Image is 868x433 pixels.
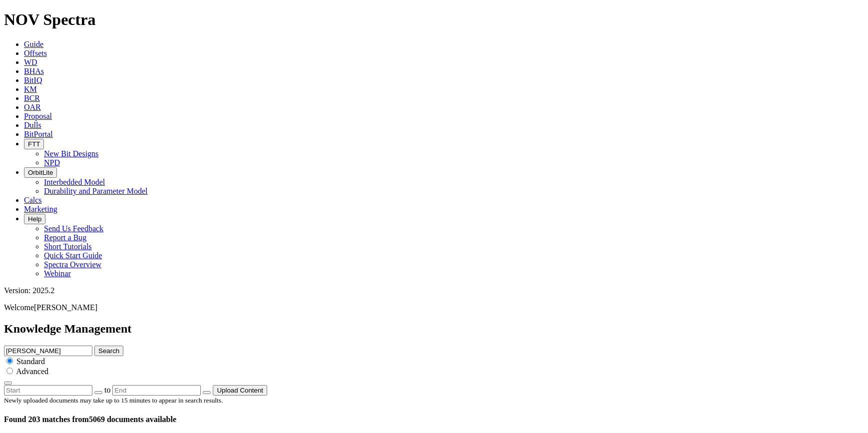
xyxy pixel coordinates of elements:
span: Help [28,215,41,223]
a: Proposal [24,112,52,120]
h4: 5069 documents available [4,415,864,424]
button: FTT [24,139,44,149]
span: Found 203 matches from [4,415,89,424]
a: OAR [24,103,41,111]
a: Guide [24,40,43,48]
a: Quick Start Guide [44,251,102,260]
a: BitPortal [24,130,53,138]
span: FTT [28,140,40,148]
span: Advanced [16,367,48,376]
input: Start [4,385,92,396]
a: NPD [44,158,60,167]
a: BitIQ [24,76,42,84]
button: Help [24,214,45,224]
a: Offsets [24,49,47,57]
a: KM [24,85,37,93]
a: Short Tutorials [44,242,92,251]
h2: Knowledge Management [4,322,864,336]
input: End [112,385,201,396]
button: Search [94,346,123,356]
a: Durability and Parameter Model [44,187,148,195]
a: Interbedded Model [44,178,105,186]
a: New Bit Designs [44,149,98,158]
small: Newly uploaded documents may take up to 15 minutes to appear in search results. [4,397,223,404]
div: Version: 2025.2 [4,286,864,295]
a: Calcs [24,196,42,204]
a: Marketing [24,205,57,213]
button: OrbitLite [24,167,57,178]
span: OrbitLite [28,169,53,176]
a: BHAs [24,67,44,75]
a: Send Us Feedback [44,224,103,233]
button: Upload Content [213,385,267,396]
a: Webinar [44,269,71,278]
span: [PERSON_NAME] [34,303,97,312]
a: BCR [24,94,40,102]
span: Standard [16,357,45,366]
input: e.g. Smoothsteer Record [4,346,92,356]
a: Dulls [24,121,41,129]
h1: NOV Spectra [4,10,864,29]
span: to [104,386,110,394]
p: Welcome [4,303,864,312]
a: WD [24,58,37,66]
a: Report a Bug [44,233,86,242]
a: Spectra Overview [44,260,101,269]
